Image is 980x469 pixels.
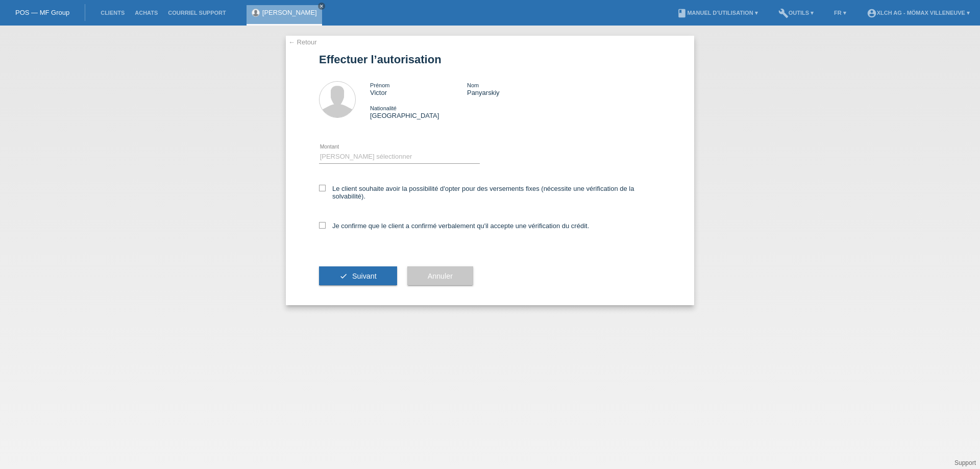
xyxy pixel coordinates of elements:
[319,266,397,286] button: check Suivant
[318,3,325,10] a: close
[352,272,377,280] span: Suivant
[672,10,763,16] a: bookManuel d’utilisation ▾
[319,185,661,200] label: Le client souhaite avoir la possibilité d'opter pour des versements fixes (nécessite une vérifica...
[95,10,130,16] a: Clients
[867,8,877,18] i: account_circle
[262,9,317,16] a: [PERSON_NAME]
[370,81,467,96] div: Victor
[467,81,564,96] div: Panyarskiy
[778,8,789,18] i: build
[370,105,397,111] span: Nationalité
[862,10,975,16] a: account_circleXLCH AG - Mömax Villeneuve ▾
[319,222,589,230] label: Je confirme que le client a confirmé verbalement qu'il accepte une vérification du crédit.
[15,9,69,16] a: POS — MF Group
[407,266,473,286] button: Annuler
[773,10,819,16] a: buildOutils ▾
[370,82,390,88] span: Prénom
[319,4,324,9] i: close
[163,10,231,16] a: Courriel Support
[467,82,479,88] span: Nom
[130,10,163,16] a: Achats
[954,459,976,466] a: Support
[319,53,661,66] h1: Effectuer l’autorisation
[428,272,453,280] span: Annuler
[829,10,851,16] a: FR ▾
[370,104,467,119] div: [GEOGRAPHIC_DATA]
[288,38,317,46] a: ← Retour
[339,272,348,280] i: check
[677,8,687,18] i: book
